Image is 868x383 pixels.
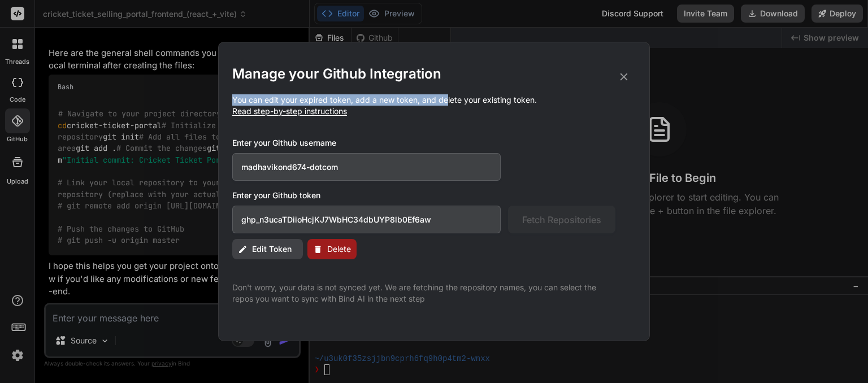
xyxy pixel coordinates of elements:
[232,206,501,233] input: Github Token
[522,213,601,227] span: Fetch Repositories
[232,65,636,83] h2: Manage your Github Integration
[232,190,636,201] h3: Enter your Github token
[327,243,351,255] span: Delete
[232,94,636,117] p: You can edit your expired token, add a new token, and delete your existing token.
[307,239,357,259] button: Delete
[232,239,303,259] button: Edit Token
[232,153,501,181] input: Github Username
[232,282,615,304] p: Don't worry, your data is not synced yet. We are fetching the repository names, you can select th...
[232,137,615,149] h3: Enter your Github username
[232,106,347,116] span: Read step-by-step instructions
[508,206,615,233] button: Fetch Repositories
[252,243,292,255] span: Edit Token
